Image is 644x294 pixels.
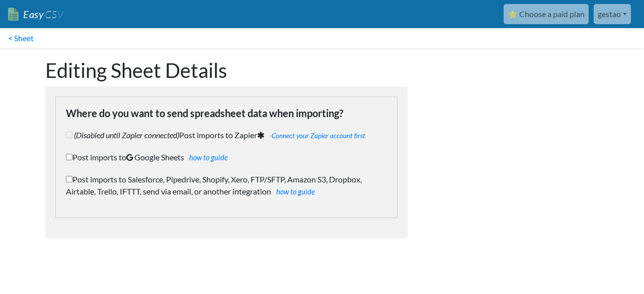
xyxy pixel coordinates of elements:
a: EasyCSV [8,4,63,25]
span: - [267,132,365,140]
input: Post imports toGoogle Sheetshow to guide [66,154,72,160]
span: CSV [44,8,63,21]
a: ⭐ Choose a paid plan [504,4,589,24]
input: Post imports to Salesforce, Pipedrive, Shopify, Xero, FTP/SFTP, Amazon S3, Dropbox, Airtable, Tre... [66,176,72,182]
a: how to guide [276,187,315,196]
a: gestao [594,4,631,24]
label: Post imports to Salesforce, Pipedrive, Shopify, Xero, FTP/SFTP, Amazon S3, Dropbox, Airtable, Tre... [66,173,387,198]
input: (Disabled until Zapier connected)Post imports to Zapier -Connect your Zapier account first [66,132,72,138]
label: Post imports to Google Sheets [66,151,387,163]
i: (Disabled until Zapier connected) [74,130,179,140]
h4: Where do you want to send spreadsheet data when importing? [66,107,387,119]
h1: Editing Sheet Details [45,58,408,82]
a: Connect your Zapier account first [272,132,365,140]
label: Post imports to Zapier [66,129,387,141]
a: how to guide [189,153,228,162]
